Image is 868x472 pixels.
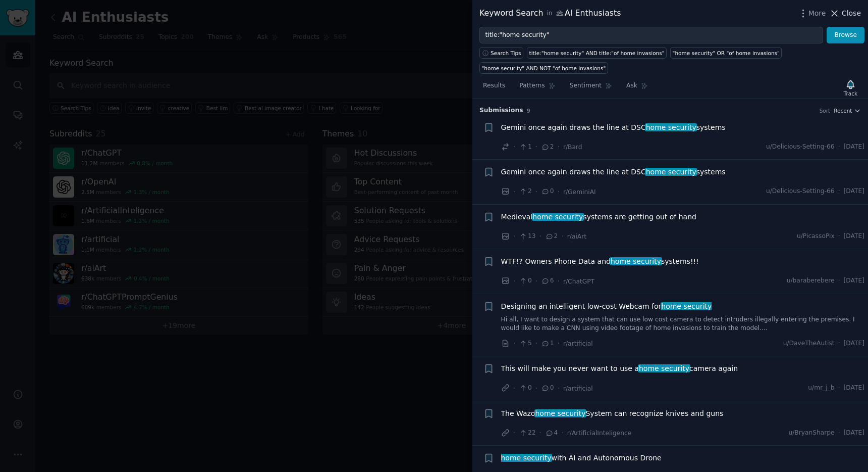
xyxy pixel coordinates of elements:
span: [DATE] [844,232,864,241]
a: Gemini once again draws the line at DSChome securitysystems [501,167,726,177]
span: Results [483,81,505,90]
span: 4 [545,429,558,438]
button: Track [840,77,861,99]
span: Close [842,8,861,19]
a: "home security" AND NOT "of home invasions" [479,62,608,74]
a: Designing an intelligent low-cost Webcam forhome security [501,301,712,312]
span: · [838,429,840,438]
span: · [513,276,515,287]
span: 0 [541,384,554,393]
span: · [838,384,840,393]
div: Sort [820,107,831,114]
a: Hi all, I want to design a system that can use low cost camera to detect intruders illegally ente... [501,315,865,333]
span: 2 [545,232,558,241]
span: Designing an intelligent low-cost Webcam for [501,301,712,312]
div: title:"home security" AND title:"of home invasions" [529,50,665,57]
span: · [513,231,515,242]
span: u/Delicious-Setting-66 [766,187,835,196]
span: in [547,9,552,18]
span: Gemini once again draws the line at DSC systems [501,122,726,133]
a: Results [479,78,509,99]
span: u/BryanSharpe [788,429,834,438]
span: · [539,428,541,438]
span: · [535,276,537,287]
span: [DATE] [844,187,864,196]
span: home security [661,302,713,310]
a: Gemini once again draws the line at DSChome securitysystems [501,122,726,133]
span: · [838,187,840,196]
span: home security [645,123,697,131]
a: Medievalhome securitysystems are getting out of hand [501,212,696,222]
span: home security [610,257,662,265]
span: · [513,383,515,394]
span: Sentiment [570,81,602,90]
span: WTF!? Owners Phone Data and systems!!! [501,256,699,267]
span: r/artificial [563,385,593,392]
button: Search Tips [479,47,523,59]
div: "home security" AND NOT "of home invasions" [482,65,606,72]
a: "home security" OR "of home invasions" [670,47,782,59]
span: 2 [519,187,531,196]
span: 0 [541,187,554,196]
button: Recent [834,107,861,114]
span: u/mr_j_b [808,384,834,393]
span: r/aiArt [567,233,586,240]
span: [DATE] [844,276,864,286]
a: Ask [623,78,652,99]
span: u/DaveTheAutist [783,339,835,348]
span: Submission s [479,106,523,115]
a: title:"home security" AND title:"of home invasions" [527,47,667,59]
span: · [838,143,840,152]
span: · [558,383,560,394]
a: Patterns [516,78,559,99]
span: r/artificial [563,340,593,347]
span: 5 [519,339,531,348]
div: Track [844,90,857,97]
span: home security [638,364,690,372]
button: Browse [827,27,864,44]
span: 22 [519,429,535,438]
span: · [838,339,840,348]
span: [DATE] [844,429,864,438]
span: · [558,338,560,349]
span: [DATE] [844,384,864,393]
a: Sentiment [566,78,616,99]
span: home security [532,213,584,221]
span: home security [534,409,587,417]
span: · [535,186,537,197]
span: · [558,141,560,152]
span: Ask [626,81,637,90]
span: u/Delicious-Setting-66 [766,143,835,152]
span: [DATE] [844,143,864,152]
span: More [808,8,826,19]
span: The Wazo System can recognize knives and guns [501,408,724,419]
div: Keyword Search AI Enthusiasts [479,7,621,20]
span: Medieval systems are getting out of hand [501,212,696,222]
span: · [838,276,840,286]
span: This will make you never want to use a camera again [501,363,738,374]
span: r/ChatGPT [563,278,594,285]
span: · [535,338,537,349]
span: [DATE] [844,339,864,348]
span: · [838,232,840,241]
button: Close [829,8,861,19]
div: "home security" OR "of home invasions" [673,50,780,57]
span: Recent [834,107,852,114]
span: · [561,428,563,438]
a: WTF!? Owners Phone Data andhome securitysystems!!! [501,256,699,267]
span: · [558,186,560,197]
span: · [513,141,515,152]
span: home security [500,454,553,462]
span: 9 [527,108,530,114]
span: · [513,186,515,197]
span: · [535,383,537,394]
a: This will make you never want to use ahome securitycamera again [501,363,738,374]
span: Gemini once again draws the line at DSC systems [501,167,726,177]
a: The Wazohome securitySystem can recognize knives and guns [501,408,724,419]
span: 6 [541,276,554,286]
span: · [513,428,515,438]
span: Patterns [519,81,545,90]
span: r/GeminiAI [563,188,596,196]
span: 13 [519,232,535,241]
span: · [539,231,541,242]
